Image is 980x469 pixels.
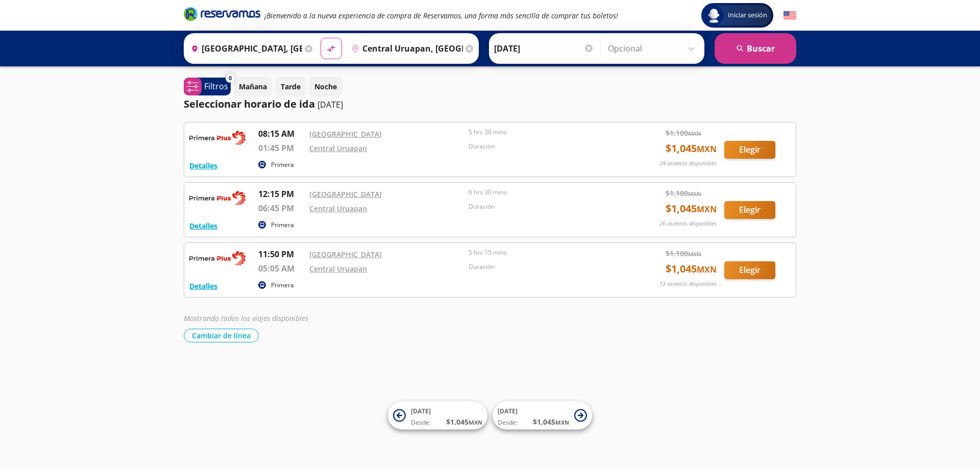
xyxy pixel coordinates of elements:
[608,36,699,61] input: Opcional
[493,402,592,430] button: [DATE]Desde:$1,045MXN
[309,264,367,274] a: Central Uruapan
[697,143,717,155] small: MXN
[229,74,232,83] span: 0
[469,188,623,197] p: 6 hrs 30 mins
[659,219,717,228] p: 26 asientos disponibles
[783,9,796,22] button: English
[314,81,337,92] p: Noche
[189,188,246,208] img: RESERVAMOS
[697,204,717,215] small: MXN
[724,141,775,159] button: Elegir
[239,81,267,92] p: Mañana
[446,416,482,427] span: $ 1,045
[688,190,701,198] small: MXN
[258,202,304,214] p: 06:45 PM
[469,248,623,257] p: 5 hrs 15 mins
[309,129,382,139] a: [GEOGRAPHIC_DATA]
[258,248,304,260] p: 11:50 PM
[189,248,246,268] img: RESERVAMOS
[659,159,717,168] p: 24 asientos disponibles
[697,264,717,275] small: MXN
[469,262,623,271] p: Duración
[271,281,294,290] p: Primera
[184,313,308,323] em: Mostrando todos los viajes disponibles
[666,141,717,156] span: $ 1,045
[724,10,771,20] span: Iniciar sesión
[411,407,431,415] span: [DATE]
[411,418,431,427] span: Desde:
[533,416,569,427] span: $ 1,045
[258,142,304,154] p: 01:45 PM
[688,130,701,137] small: MXN
[388,402,487,430] button: [DATE]Desde:$1,045MXN
[688,250,701,258] small: MXN
[469,142,623,151] p: Duración
[666,188,701,199] span: $ 1,100
[469,202,623,211] p: Duración
[348,36,463,61] input: Buscar Destino
[666,128,701,138] span: $ 1,100
[555,418,569,426] small: MXN
[275,77,306,96] button: Tarde
[309,189,382,199] a: [GEOGRAPHIC_DATA]
[469,418,482,426] small: MXN
[309,250,382,259] a: [GEOGRAPHIC_DATA]
[498,407,518,415] span: [DATE]
[281,81,301,92] p: Tarde
[258,128,304,140] p: 08:15 AM
[184,78,231,95] button: 0Filtros
[204,80,228,92] p: Filtros
[469,128,623,137] p: 5 hrs 30 mins
[189,128,246,148] img: RESERVAMOS
[258,262,304,275] p: 05:05 AM
[715,33,796,64] button: Buscar
[317,98,343,111] p: [DATE]
[184,6,260,21] i: Brand Logo
[666,261,717,277] span: $ 1,045
[724,201,775,219] button: Elegir
[189,220,217,231] button: Detalles
[184,96,315,112] p: Seleccionar horario de ida
[271,160,294,169] p: Primera
[184,329,259,342] button: Cambiar de línea
[233,77,273,96] button: Mañana
[189,160,217,171] button: Detalles
[187,36,302,61] input: Buscar Origen
[666,248,701,259] span: $ 1,100
[271,220,294,230] p: Primera
[189,281,217,291] button: Detalles
[184,6,260,24] a: Brand Logo
[258,188,304,200] p: 12:15 PM
[309,204,367,213] a: Central Uruapan
[494,36,594,61] input: Elegir Fecha
[309,143,367,153] a: Central Uruapan
[498,418,518,427] span: Desde:
[264,11,618,20] em: ¡Bienvenido a la nueva experiencia de compra de Reservamos, una forma más sencilla de comprar tus...
[309,77,342,96] button: Noche
[724,261,775,279] button: Elegir
[659,280,717,288] p: 13 asientos disponibles
[666,201,717,216] span: $ 1,045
